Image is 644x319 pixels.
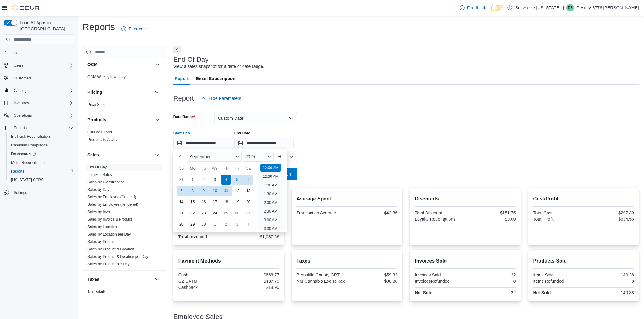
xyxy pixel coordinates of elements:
[209,95,241,101] span: Hide Parameters
[257,164,285,230] ul: Time
[199,186,209,196] div: day-9
[9,176,74,184] span: Washington CCRS
[154,151,161,159] button: Sales
[232,208,242,218] div: day-26
[87,187,110,192] span: Sales by Day
[234,131,250,136] label: End Date
[210,186,220,196] div: day-10
[199,164,209,173] div: Tu
[210,208,220,218] div: day-24
[188,164,198,173] div: Mo
[14,101,29,106] span: Inventory
[244,186,253,196] div: day-13
[87,165,107,170] span: End Of Day
[9,142,50,149] a: Canadian Compliance
[467,210,516,215] div: -$151.75
[576,4,639,11] p: Destiny-3776 [PERSON_NAME]
[6,176,76,184] button: [US_STATE] CCRS
[221,175,231,185] div: day-4
[261,182,280,189] li: 1:00 AM
[188,219,198,229] div: day-29
[244,197,253,207] div: day-20
[11,112,74,119] span: Operations
[11,169,24,174] span: Reports
[9,142,74,149] span: Canadian Compliance
[1,86,76,95] button: Catalog
[87,232,131,237] span: Sales by Location per Day
[177,164,186,173] div: Su
[178,257,279,265] h2: Payment Methods
[173,115,195,119] label: Date Range
[83,73,166,83] div: OCM
[87,210,114,214] a: Sales by Invoice
[230,279,279,284] div: $437.79
[585,272,634,277] div: 140.38
[87,117,106,123] h3: Products
[173,63,264,70] div: View a sales snapshot for a date or date range.
[297,195,397,203] h2: Average Spent
[244,208,253,218] div: day-27
[87,276,152,282] button: Taxes
[9,176,46,184] a: [US_STATE] CCRS
[196,72,235,85] span: Email Subscription
[11,87,74,94] span: Catalog
[87,130,112,134] a: Catalog Export
[491,5,504,11] input: Dark Mode
[87,202,138,207] span: Sales by Employee (Tendered)
[154,276,161,283] button: Taxes
[533,257,634,265] h2: Products Sold
[297,279,346,284] div: NM Cannabis Excise Tax
[210,219,220,229] div: day-1
[467,217,516,222] div: $0.00
[232,197,242,207] div: day-19
[9,150,74,158] span: Dashboards
[214,112,297,124] button: Custom Date
[178,272,228,277] div: Cash
[87,240,116,244] a: Sales by Product
[245,154,255,159] span: 2025
[415,257,516,265] h2: Invoices Sold
[533,195,634,203] h2: Cost/Profit
[87,297,114,302] span: Tax Exemptions
[87,173,112,177] a: Itemized Sales
[173,131,191,136] label: Start Date
[87,217,132,222] span: Sales by Invoice & Product
[221,219,231,229] div: day-2
[415,279,464,284] div: InvoicesRefunded
[1,61,76,70] button: Users
[87,217,132,222] a: Sales by Invoice & Product
[457,2,489,14] a: Feedback
[260,173,281,180] li: 12:30 AM
[566,4,574,11] div: Destiny-3776 Herrera
[177,175,186,185] div: day-31
[11,87,29,94] button: Catalog
[297,272,346,277] div: Bernalillo County GRT
[210,164,220,173] div: We
[87,89,102,95] h3: Pricing
[177,208,186,218] div: day-21
[261,199,280,206] li: 2:00 AM
[230,234,279,239] div: $1,087.66
[533,210,583,215] div: Total Cost
[261,216,280,224] li: 3:00 AM
[1,99,76,107] button: Inventory
[11,160,45,165] span: Metrc Reconciliation
[119,23,150,35] a: Feedback
[11,112,34,119] button: Operations
[232,175,242,185] div: day-5
[348,210,398,215] div: $42.36
[11,74,34,82] a: Customers
[6,158,76,167] button: Metrc Reconciliation
[199,219,209,229] div: day-30
[188,197,198,207] div: day-15
[87,89,152,95] button: Pricing
[415,217,464,222] div: Loyalty Redemptions
[11,62,26,69] button: Users
[1,188,76,197] button: Settings
[173,137,233,149] input: Press the down key to enter a popover containing a calendar. Press the escape key to close the po...
[87,289,106,294] span: Tax Details
[568,4,573,11] span: D3
[297,257,397,265] h2: Taxes
[1,111,76,120] button: Operations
